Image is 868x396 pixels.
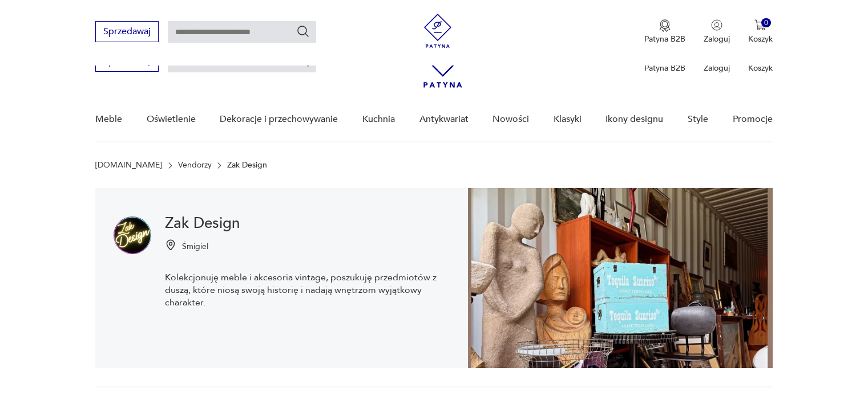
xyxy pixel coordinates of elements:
button: 0Koszyk [748,19,773,44]
h1: Zak Design [165,217,450,230]
a: Ikony designu [605,97,663,141]
a: Style [688,97,708,141]
img: Ikona koszyka [754,19,766,31]
p: Zak Design [227,161,267,170]
p: Zaloguj [704,34,730,44]
a: Vendorzy [178,161,212,170]
a: [DOMAIN_NAME] [95,161,162,170]
button: Sprzedawaj [95,21,159,42]
a: Promocje [733,97,773,141]
div: 0 [761,18,771,28]
a: Dekoracje i przechowywanie [220,97,338,141]
p: Zaloguj [704,63,730,74]
a: Nowości [492,97,529,141]
p: Koszyk [748,63,773,74]
button: Patyna B2B [644,19,685,44]
img: Ikonka użytkownika [711,19,722,31]
p: Śmigiel [182,241,208,252]
p: Patyna B2B [644,63,685,74]
p: Kolekcjonuję meble i akcesoria vintage, poszukuję przedmiotów z duszą, które niosą swoją historię... [165,271,450,309]
a: Klasyki [554,97,582,141]
a: Oświetlenie [147,97,196,141]
a: Ikona medaluPatyna B2B [644,19,685,44]
button: Zaloguj [704,19,730,44]
img: Patyna - sklep z meblami i dekoracjami vintage [421,14,455,48]
a: Meble [95,97,122,141]
p: Patyna B2B [644,34,685,44]
img: Zak Design [114,217,151,254]
a: Kuchnia [362,97,395,141]
a: Sprzedawaj [95,28,159,36]
button: Szukaj [296,25,310,38]
p: Koszyk [748,34,773,44]
a: Sprzedawaj [95,58,159,66]
img: Ikona medalu [659,19,671,32]
img: Ikonka pinezki mapy [165,239,176,251]
img: Zak Design [468,188,773,368]
a: Antykwariat [419,97,469,141]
